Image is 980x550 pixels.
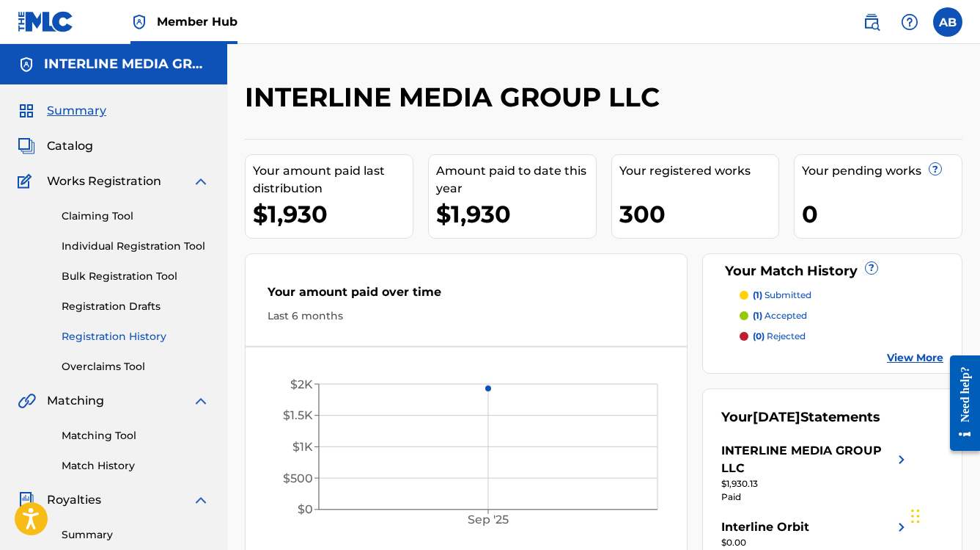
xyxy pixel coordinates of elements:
div: Your amount paid over time [268,283,665,308]
div: Drag [911,494,920,538]
a: INTERLINE MEDIA GROUP LLCright chevron icon$1,930.13Paid [721,442,910,504]
span: ? [866,262,877,274]
a: CatalogCatalog [18,137,93,155]
a: Overclaims Tool [62,359,210,374]
div: INTERLINE MEDIA GROUP LLC [721,442,892,477]
span: (0) [753,330,765,341]
tspan: $1K [292,440,313,454]
div: Your registered works [619,162,779,180]
div: $0.00 [721,536,910,549]
a: Matching Tool [62,428,210,444]
div: User Menu [933,7,962,37]
img: Catalog [18,137,35,155]
div: Amount paid to date this year [436,162,596,198]
img: Matching [18,392,36,410]
div: $1,930.13 [721,477,910,491]
div: Your Statements [721,408,880,427]
img: Works Registration [18,173,37,190]
a: SummarySummary [18,102,106,120]
a: Match History [62,458,210,474]
tspan: $0 [298,502,313,516]
img: expand [192,491,210,509]
img: Top Rightsholder [130,13,148,31]
img: expand [192,173,210,190]
span: Matching [47,392,104,410]
h2: INTERLINE MEDIA GROUP LLC [245,81,667,114]
img: right chevron icon [893,518,910,536]
div: Interline Orbit [721,518,809,536]
span: [DATE] [753,409,800,425]
img: expand [192,392,210,410]
a: Registration History [62,329,210,344]
div: 0 [802,198,962,231]
a: View More [887,350,943,366]
div: $1,930 [253,198,413,231]
iframe: Resource Center [939,343,980,464]
a: (1) submitted [740,289,943,302]
div: Help [895,7,924,37]
a: Claiming Tool [62,209,210,224]
tspan: $2K [290,377,313,391]
a: Summary [62,527,210,543]
span: (1) [753,289,762,300]
span: Works Registration [47,173,161,190]
a: Public Search [857,7,886,37]
p: submitted [753,289,811,302]
span: ? [929,163,941,175]
span: Member Hub [157,13,237,30]
a: Registration Drafts [62,299,210,314]
div: Paid [721,491,910,504]
span: Catalog [47,137,93,155]
tspan: $500 [283,471,313,485]
span: (1) [753,310,762,321]
div: Your Match History [721,261,943,281]
div: Your pending works [802,162,962,180]
a: (1) accepted [740,309,943,322]
div: Your amount paid last distribution [253,162,413,198]
p: rejected [753,330,806,343]
img: MLC Logo [18,11,74,32]
div: Last 6 months [268,308,665,324]
img: Accounts [18,56,35,73]
span: Royalties [47,491,101,509]
a: Bulk Registration Tool [62,269,210,284]
iframe: Chat Widget [907,480,980,550]
h5: INTERLINE MEDIA GROUP LLC [44,56,210,73]
img: help [901,13,918,31]
div: $1,930 [436,198,596,231]
img: search [863,13,880,31]
div: 300 [619,198,779,231]
img: Summary [18,102,35,120]
tspan: $1.5K [283,408,313,422]
a: (0) rejected [740,330,943,343]
a: Individual Registration Tool [62,239,210,254]
span: Summary [47,102,106,120]
img: right chevron icon [893,442,910,477]
tspan: Sep '25 [468,513,509,527]
img: Royalties [18,491,35,509]
p: accepted [753,309,807,322]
